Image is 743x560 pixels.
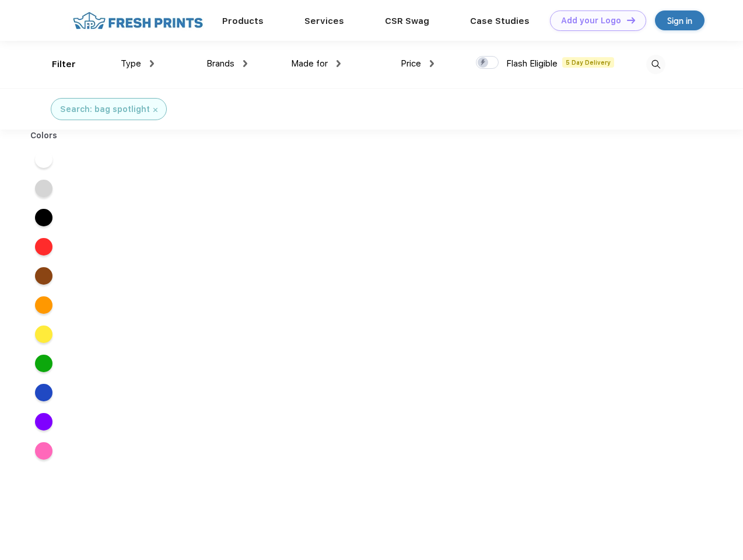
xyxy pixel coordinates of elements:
[243,60,247,67] img: dropdown.png
[561,16,621,26] div: Add your Logo
[22,129,66,142] div: Colors
[655,10,705,30] a: Sign in
[206,58,234,69] span: Brands
[153,108,157,112] img: filter_cancel.svg
[222,16,264,26] a: Products
[562,57,614,68] span: 5 Day Delivery
[337,60,341,67] img: dropdown.png
[627,17,635,23] img: DT
[646,55,665,74] img: desktop_search.svg
[430,60,434,67] img: dropdown.png
[69,10,206,31] img: fo%20logo%202.webp
[506,58,558,69] span: Flash Eligible
[52,58,76,71] div: Filter
[60,103,150,116] div: Search: bag spotlight
[121,58,141,69] span: Type
[401,58,421,69] span: Price
[291,58,328,69] span: Made for
[150,60,154,67] img: dropdown.png
[667,14,692,27] div: Sign in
